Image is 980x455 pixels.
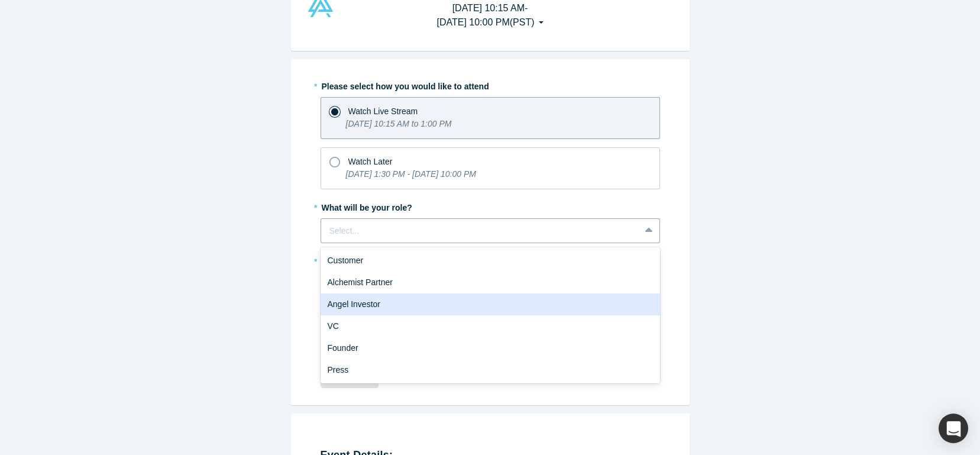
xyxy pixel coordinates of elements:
i: [DATE] 1:30 PM - [DATE] 10:00 PM [346,169,476,179]
div: Customer [321,250,660,272]
div: Alchemist Partner [321,272,660,293]
div: Press [321,359,660,381]
span: Watch Later [348,157,393,166]
label: What will be your role? [321,198,660,214]
div: Founder [321,337,660,359]
div: VC [321,315,660,337]
label: Please select how you would like to attend [321,76,660,93]
span: Watch Live Stream [348,107,418,116]
div: Angel Investor [321,293,660,315]
i: [DATE] 10:15 AM to 1:00 PM [346,119,452,128]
